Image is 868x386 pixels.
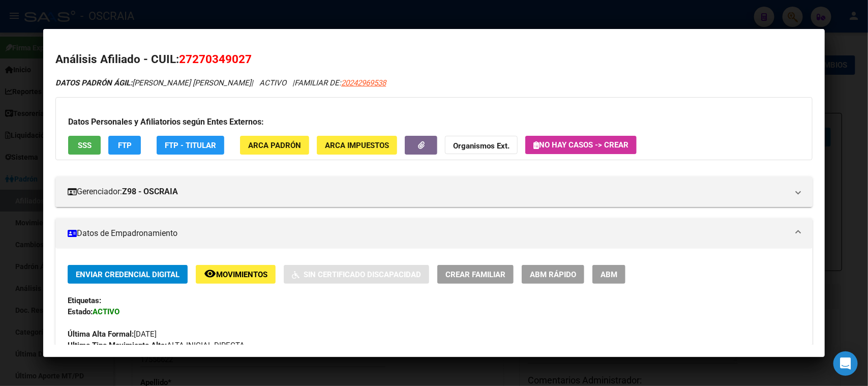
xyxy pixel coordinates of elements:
span: 20242969538 [341,78,386,87]
mat-icon: remove_red_eye [204,268,216,280]
strong: Estado: [68,307,93,316]
strong: Organismos Ext. [453,141,510,151]
span: Movimientos [216,270,267,279]
span: ABM [601,270,617,279]
span: No hay casos -> Crear [533,140,628,150]
span: SSS [78,141,92,150]
h2: Análisis Afiliado - CUIL: [55,51,812,68]
button: ABM [592,265,625,284]
mat-panel-title: Datos de Empadronamiento [68,227,788,240]
span: ARCA Impuestos [325,141,389,150]
button: Crear Familiar [437,265,514,284]
span: ABM Rápido [530,270,576,279]
strong: Última Alta Formal: [68,330,134,339]
button: Sin Certificado Discapacidad [284,265,429,284]
button: No hay casos -> Crear [525,136,637,154]
span: Crear Familiar [445,270,505,279]
strong: Etiquetas: [68,296,101,305]
mat-expansion-panel-header: Gerenciador:Z98 - OSCRAIA [55,176,812,207]
span: Enviar Credencial Digital [76,270,179,279]
div: Open Intercom Messenger [833,351,858,376]
mat-expansion-panel-header: Datos de Empadronamiento [55,218,812,249]
button: ARCA Padrón [240,136,309,155]
strong: ACTIVO [93,307,119,316]
span: FTP [118,141,132,150]
span: FTP - Titular [165,141,216,150]
span: [PERSON_NAME] [PERSON_NAME] [55,78,251,87]
i: | ACTIVO | [55,78,386,87]
strong: DATOS PADRÓN ÁGIL: [55,78,132,87]
button: Movimientos [196,265,276,284]
span: ALTA INICIAL DIRECTA [68,341,245,350]
button: FTP - Titular [157,136,224,155]
button: Enviar Credencial Digital [68,265,188,284]
button: SSS [68,136,101,155]
strong: Z98 - OSCRAIA [122,186,178,198]
button: ABM Rápido [522,265,584,284]
span: Sin Certificado Discapacidad [304,270,421,279]
strong: Ultimo Tipo Movimiento Alta: [68,341,167,350]
span: ARCA Padrón [248,141,301,150]
button: FTP [108,136,141,155]
h3: Datos Personales y Afiliatorios según Entes Externos: [68,116,799,128]
span: FAMILIAR DE: [294,78,386,87]
button: Organismos Ext. [445,136,518,155]
button: ARCA Impuestos [317,136,397,155]
span: 27270349027 [179,52,252,66]
mat-panel-title: Gerenciador: [68,186,788,198]
span: [DATE] [68,330,157,339]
